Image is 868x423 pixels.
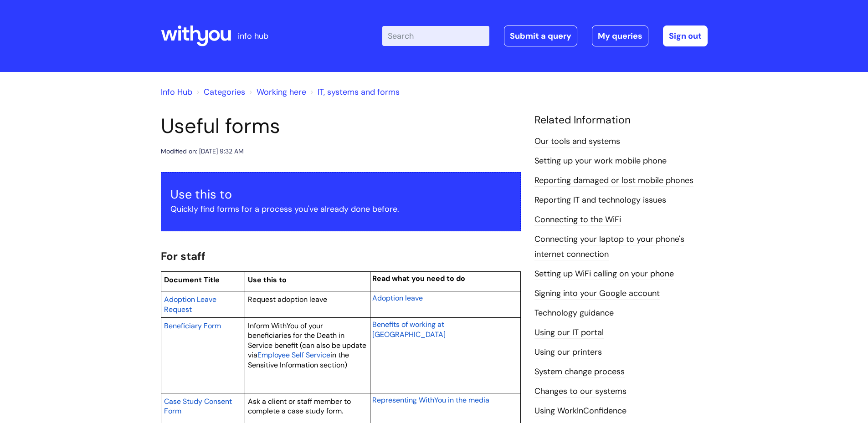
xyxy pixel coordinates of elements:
a: Categories [204,87,245,97]
a: Employee Self Service [257,349,330,360]
a: Our tools and systems [534,136,620,148]
a: Case Study Consent Form [164,396,232,417]
p: Quickly find forms for a process you've already done before. [170,202,511,216]
a: Using our IT portal [534,327,604,339]
li: Solution home [195,85,245,99]
a: Representing WithYou in the media [372,394,489,405]
a: System change process [534,366,625,378]
a: Benefits of working at [GEOGRAPHIC_DATA] [372,319,446,340]
a: Sign out [663,25,708,46]
li: IT, systems and forms [308,85,400,99]
a: Working here [257,87,306,97]
a: Adoption Leave Request [164,294,216,315]
a: Submit a query [504,25,577,46]
span: Adoption leave [372,293,423,303]
span: Adoption Leave Request [164,295,216,314]
span: For staff [161,249,205,263]
a: Technology guidance [534,307,614,319]
a: Connecting your laptop to your phone's internet connection [534,234,684,260]
span: Request adoption leave [248,295,327,304]
span: Benefits of working at [GEOGRAPHIC_DATA] [372,320,446,339]
a: Connecting to the WiFi [534,214,621,226]
span: Beneficiary Form [164,321,221,331]
h3: Use this to [170,187,511,202]
span: Case Study Consent Form [164,397,232,416]
a: Setting up WiFi calling on your phone [534,268,674,280]
a: Info Hub [161,87,192,97]
a: IT, systems and forms [318,87,400,97]
span: Employee Self Service [257,350,330,360]
h4: Related Information [534,114,708,127]
span: Inform WithYou of your beneficiaries for the Death in Service benefit (can also be update via [248,321,366,360]
span: Ask a client or staff member to complete a case study form. [248,397,351,416]
p: info hub [238,29,268,43]
a: Changes to our systems [534,386,627,398]
a: Using our printers [534,347,602,358]
div: Modified on: [DATE] 9:32 AM [161,146,244,157]
span: Representing WithYou in the media [372,395,489,405]
div: | - [382,25,708,46]
a: Reporting IT and technology issues [534,194,666,206]
a: Adoption leave [372,292,423,303]
li: Working here [247,85,306,99]
input: Search [382,26,489,46]
span: Read what you need to do [372,274,465,283]
span: Document Title [164,275,220,285]
span: in the Sensitive Information section) [248,350,349,370]
a: Using WorkInConfidence [534,405,627,417]
a: My queries [592,25,648,46]
a: Setting up your work mobile phone [534,155,667,167]
a: Signing into your Google account [534,288,660,300]
a: Reporting damaged or lost mobile phones [534,175,693,187]
a: Beneficiary Form [164,320,221,331]
span: Use this to [248,275,287,285]
h1: Useful forms [161,114,521,138]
